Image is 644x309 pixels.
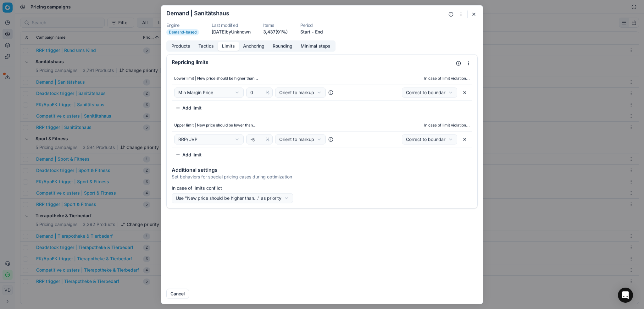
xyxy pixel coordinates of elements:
[263,29,288,35] a: 3,437(91%)
[166,289,189,299] button: Cancel
[212,23,251,27] dt: Last modified
[172,119,347,132] th: Upper limit | New price should be lower than...
[315,29,323,35] button: End
[172,103,205,113] button: Add limit
[167,41,194,51] button: Products
[172,150,205,160] button: Add limit
[172,185,472,191] label: In case of limits conflict
[172,174,472,180] div: Set behaviors for special pricing cases during optimization
[347,72,472,85] th: In case of limit violation...
[166,29,199,35] span: Demand-based
[218,41,239,51] button: Limits
[194,41,218,51] button: Tactics
[172,59,453,64] div: Repricing limits
[347,119,472,132] th: In case of limit violation...
[166,10,229,16] h2: Demand | Sanitätshaus
[265,136,270,142] span: %
[312,29,314,35] span: -
[263,23,288,27] dt: Items
[300,29,310,35] button: Start
[265,89,270,96] span: %
[166,23,199,27] dt: Engine
[297,41,335,51] button: Minimal steps
[300,23,323,27] dt: Period
[269,41,297,51] button: Rounding
[172,72,347,85] th: Lower limit | New price should be higher than...
[212,29,251,34] span: [DATE] by Unknown
[239,41,269,51] button: Anchoring
[172,167,472,172] div: Additional settings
